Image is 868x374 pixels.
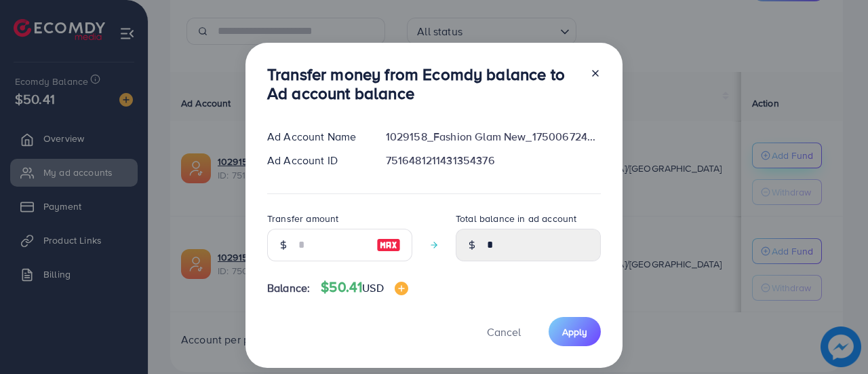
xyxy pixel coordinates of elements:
img: image [395,282,408,295]
span: Apply [562,325,587,339]
span: Balance: [267,280,310,296]
button: Apply [549,317,601,346]
div: 1029158_Fashion Glam New_1750067246612 [375,129,612,145]
div: Ad Account Name [256,129,375,145]
div: 7516481211431354376 [375,153,612,168]
label: Total balance in ad account [456,212,576,225]
button: Cancel [470,317,538,346]
label: Transfer amount [267,212,338,225]
h3: Transfer money from Ecomdy balance to Ad account balance [267,64,579,104]
h4: $50.41 [321,279,408,296]
img: image [376,237,401,253]
span: Cancel [487,324,521,339]
span: USD [362,280,383,295]
div: Ad Account ID [256,153,375,168]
